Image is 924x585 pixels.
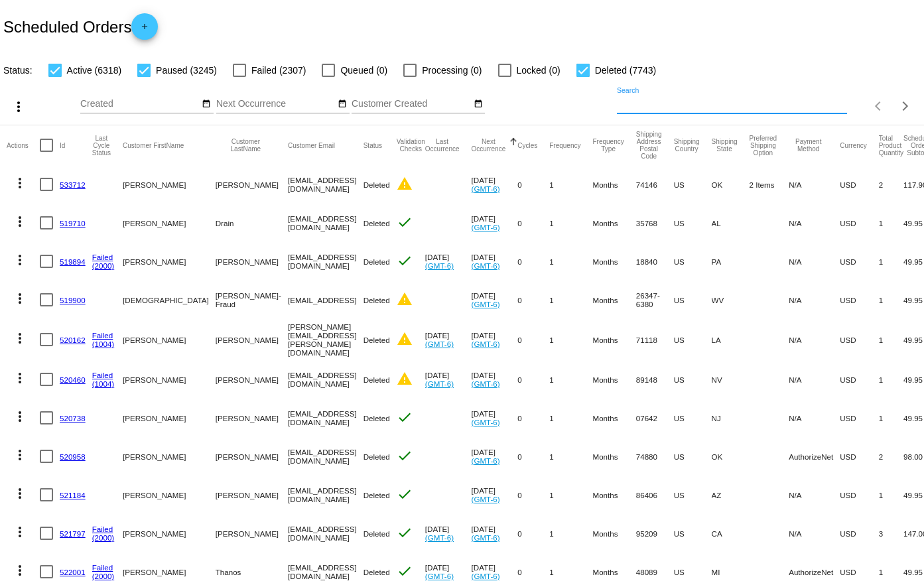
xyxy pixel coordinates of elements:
a: (GMT-6) [472,340,500,348]
mat-cell: Drain [216,204,288,242]
mat-cell: 2 [879,165,903,204]
button: Change sorting for NextOccurrenceUtc [472,138,506,153]
input: Created [80,99,200,109]
button: Change sorting for CustomerEmail [288,141,335,149]
mat-cell: AZ [712,476,750,514]
button: Change sorting for FrequencyType [592,138,624,153]
mat-cell: 0 [517,476,549,514]
mat-cell: 0 [517,281,549,319]
mat-cell: USD [840,514,879,552]
span: Status: [3,65,33,76]
a: Failed [92,371,113,379]
input: Customer Created [352,99,471,109]
mat-cell: [DATE] [472,319,518,360]
mat-cell: US [674,514,712,552]
a: (GMT-6) [472,184,500,193]
mat-cell: [DATE] [425,514,472,552]
button: Change sorting for ShippingState [712,138,738,153]
mat-cell: [PERSON_NAME][EMAIL_ADDRESS][PERSON_NAME][DOMAIN_NAME] [288,319,363,360]
mat-cell: 0 [517,319,549,360]
mat-cell: [EMAIL_ADDRESS][DOMAIN_NAME] [288,514,363,552]
mat-cell: [DATE] [472,399,518,437]
mat-cell: Months [592,437,635,476]
mat-cell: [PERSON_NAME] [123,165,216,204]
mat-cell: 74880 [636,437,674,476]
a: (GMT-6) [425,572,454,580]
a: 520162 [60,336,86,344]
input: Next Occurrence [216,99,336,109]
mat-cell: 1 [549,319,592,360]
mat-cell: 0 [517,437,549,476]
mat-header-cell: Validation Checks [397,125,425,165]
mat-cell: 0 [517,242,549,281]
a: (2000) [92,261,115,270]
mat-cell: N/A [789,165,840,204]
mat-cell: 95209 [636,514,674,552]
mat-cell: [PERSON_NAME] [123,204,216,242]
mat-cell: [DATE] [472,204,518,242]
button: Change sorting for Cycles [517,141,537,149]
button: Change sorting for Frequency [549,141,580,149]
span: Deleted [363,568,390,576]
mat-cell: N/A [789,242,840,281]
mat-cell: [DATE] [472,514,518,552]
mat-icon: more_vert [12,409,28,424]
mat-cell: [EMAIL_ADDRESS][DOMAIN_NAME] [288,242,363,281]
button: Next page [892,93,919,119]
mat-cell: N/A [789,399,840,437]
mat-cell: [PERSON_NAME] [216,399,288,437]
mat-cell: US [674,319,712,360]
button: Change sorting for CustomerLastName [216,138,276,153]
mat-cell: 0 [517,360,549,399]
mat-icon: more_vert [12,486,28,501]
span: Deleted [363,219,390,227]
mat-cell: US [674,399,712,437]
mat-icon: check [397,486,413,502]
span: Queued (0) [340,62,387,78]
h2: Scheduled Orders [3,13,158,40]
mat-cell: Months [592,319,635,360]
mat-cell: [PERSON_NAME] [123,399,216,437]
mat-cell: [DATE] [425,319,472,360]
span: Deleted [363,375,390,384]
mat-cell: N/A [789,319,840,360]
a: 533712 [60,180,86,189]
mat-cell: [PERSON_NAME] [216,242,288,281]
button: Change sorting for CurrencyIso [840,141,867,149]
span: Deleted [363,336,390,344]
mat-icon: more_vert [12,175,28,191]
mat-cell: USD [840,360,879,399]
mat-cell: 2 Items [750,165,789,204]
a: (2000) [92,533,115,542]
mat-cell: [DATE] [425,360,472,399]
button: Change sorting for ShippingPostcode [636,131,662,160]
a: Failed [92,253,113,261]
mat-cell: 1 [879,204,903,242]
span: Processing (0) [422,62,482,78]
mat-cell: [PERSON_NAME] [123,242,216,281]
mat-cell: 1 [879,319,903,360]
a: (2000) [92,572,115,580]
mat-cell: 71118 [636,319,674,360]
span: Active (6318) [67,62,121,78]
mat-cell: LA [712,319,750,360]
mat-cell: US [674,281,712,319]
mat-cell: NV [712,360,750,399]
mat-cell: [EMAIL_ADDRESS][DOMAIN_NAME] [288,476,363,514]
a: 520738 [60,414,86,422]
a: (GMT-6) [472,533,500,542]
mat-header-cell: Total Product Quantity [879,125,903,165]
mat-cell: N/A [789,204,840,242]
mat-cell: 3 [879,514,903,552]
mat-cell: NJ [712,399,750,437]
mat-cell: 1 [549,165,592,204]
button: Change sorting for Status [363,141,382,149]
mat-cell: USD [840,165,879,204]
a: (GMT-6) [472,495,500,503]
mat-cell: USD [840,242,879,281]
mat-cell: 1 [549,399,592,437]
mat-icon: date_range [338,99,347,109]
mat-icon: add [137,22,153,38]
mat-cell: USD [840,204,879,242]
span: Deleted [363,414,390,422]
